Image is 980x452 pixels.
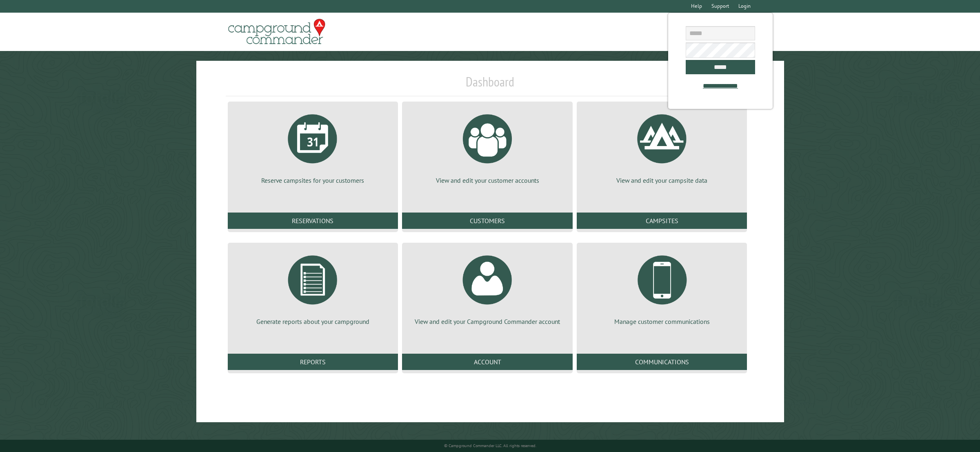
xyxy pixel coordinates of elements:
[587,317,738,326] p: Manage customer communications
[238,108,389,185] a: Reserve campsites for your customers
[587,108,738,185] a: View and edit your campsite data
[228,213,398,229] a: Reservations
[587,176,738,185] p: View and edit your campsite data
[412,176,563,185] p: View and edit your customer accounts
[577,213,747,229] a: Campsites
[228,354,398,370] a: Reports
[402,354,573,370] a: Account
[412,108,563,185] a: View and edit your customer accounts
[444,443,536,448] small: © Campground Commander LLC. All rights reserved.
[412,249,563,326] a: View and edit your Campground Commander account
[238,249,389,326] a: Generate reports about your campground
[238,317,389,326] p: Generate reports about your campground
[402,213,573,229] a: Customers
[226,16,328,48] img: Campground Commander
[587,249,738,326] a: Manage customer communications
[412,317,563,326] p: View and edit your Campground Commander account
[226,74,755,96] h1: Dashboard
[238,176,389,185] p: Reserve campsites for your customers
[577,354,747,370] a: Communications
